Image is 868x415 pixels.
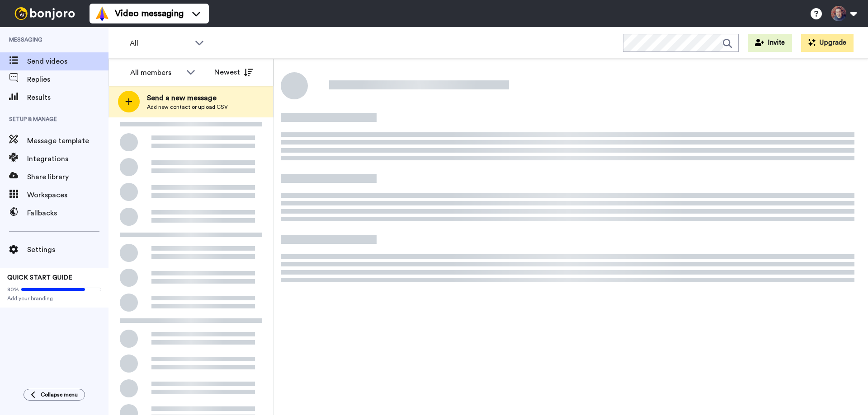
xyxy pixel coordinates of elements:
span: Workspaces [27,190,108,201]
span: Send videos [27,56,108,67]
span: All [130,38,190,49]
button: Upgrade [801,34,854,52]
span: Results [27,92,108,103]
span: QUICK START GUIDE [7,275,72,281]
span: Collapse menu [41,391,78,398]
img: vm-color.svg [95,6,109,21]
img: bj-logo-header-white.svg [11,7,79,20]
span: Share library [27,172,108,182]
span: Fallbacks [27,208,108,219]
span: 80% [7,286,19,293]
span: Add your branding [7,295,101,302]
span: Integrations [27,154,108,164]
div: All members [130,67,182,78]
span: Message template [27,135,108,146]
button: Invite [748,34,792,52]
span: Replies [27,74,108,85]
span: Video messaging [115,7,184,20]
button: Newest [208,63,259,81]
span: Add new contact or upload CSV [147,103,228,111]
button: Collapse menu [24,389,85,401]
span: Send a new message [147,93,228,103]
span: Settings [27,244,108,255]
